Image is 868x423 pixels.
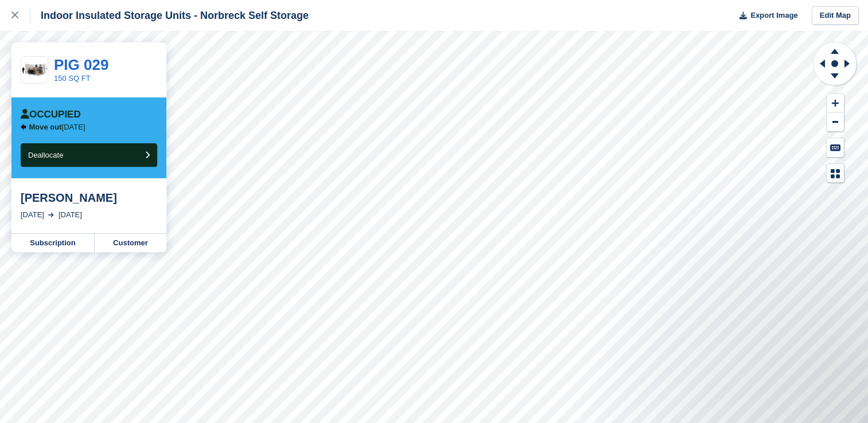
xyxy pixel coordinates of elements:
[21,191,157,205] div: [PERSON_NAME]
[827,138,844,157] button: Keyboard Shortcuts
[733,6,798,25] button: Export Image
[11,234,95,252] a: Subscription
[812,6,859,25] a: Edit Map
[95,234,166,252] a: Customer
[54,56,108,73] a: PIG 029
[21,209,44,221] div: [DATE]
[21,60,48,80] img: 150-sqft-unit.jpg
[59,209,82,221] div: [DATE]
[21,109,81,120] div: Occupied
[827,164,844,183] button: Map Legend
[30,9,309,22] div: Indoor Insulated Storage Units - Norbreck Self Storage
[750,10,797,21] span: Export Image
[54,74,91,83] a: 150 SQ FT
[827,94,844,113] button: Zoom In
[21,124,26,130] img: arrow-left-icn-90495f2de72eb5bd0bd1c3c35deca35cc13f817d75bef06ecd7c0b315636ce7e.svg
[28,151,63,159] span: Deallocate
[21,143,157,167] button: Deallocate
[29,123,85,132] p: [DATE]
[48,213,54,217] img: arrow-right-light-icn-cde0832a797a2874e46488d9cf13f60e5c3a73dbe684e267c42b8395dfbc2abf.svg
[29,123,62,131] span: Move out
[827,113,844,132] button: Zoom Out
